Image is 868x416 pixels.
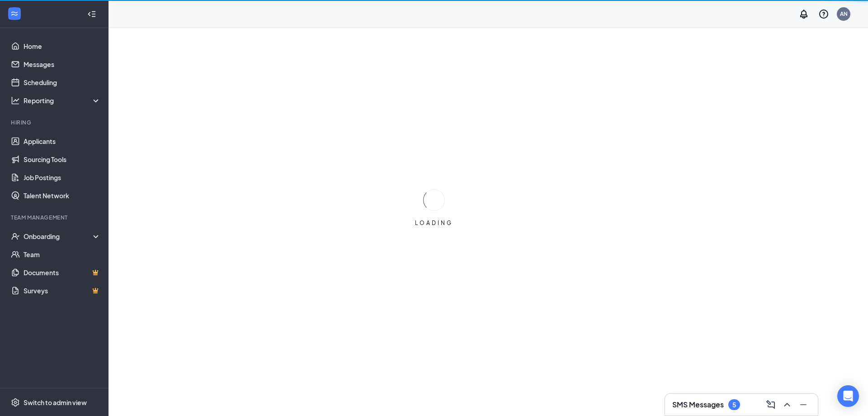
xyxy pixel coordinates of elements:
a: Messages [24,55,101,73]
a: Sourcing Tools [24,150,101,168]
svg: Collapse [87,10,96,19]
button: Minimize [796,397,811,412]
div: 5 [732,401,736,409]
a: Job Postings [24,168,101,186]
svg: Settings [11,398,20,407]
a: Scheduling [24,73,101,91]
a: Team [24,245,101,263]
a: Home [24,37,101,55]
svg: WorkstreamLogo [10,9,19,18]
div: Open Intercom Messenger [837,385,859,407]
a: Applicants [24,132,101,150]
a: Talent Network [24,186,101,205]
div: Team Management [11,214,99,221]
div: LOADING [411,219,457,227]
div: AN [840,10,848,18]
a: DocumentsCrown [24,263,101,282]
h3: SMS Messages [672,400,724,410]
button: ComposeMessage [764,397,778,412]
svg: QuestionInfo [818,9,829,19]
div: Reporting [24,96,101,105]
div: Switch to admin view [24,398,87,407]
button: ChevronUp [780,397,794,412]
svg: ChevronUp [782,399,793,410]
svg: Minimize [798,399,809,410]
svg: Notifications [798,9,809,19]
a: SurveysCrown [24,282,101,300]
svg: UserCheck [11,232,20,241]
div: Onboarding [24,232,93,241]
svg: Analysis [11,96,20,105]
div: Hiring [11,119,99,126]
svg: ComposeMessage [765,399,776,410]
